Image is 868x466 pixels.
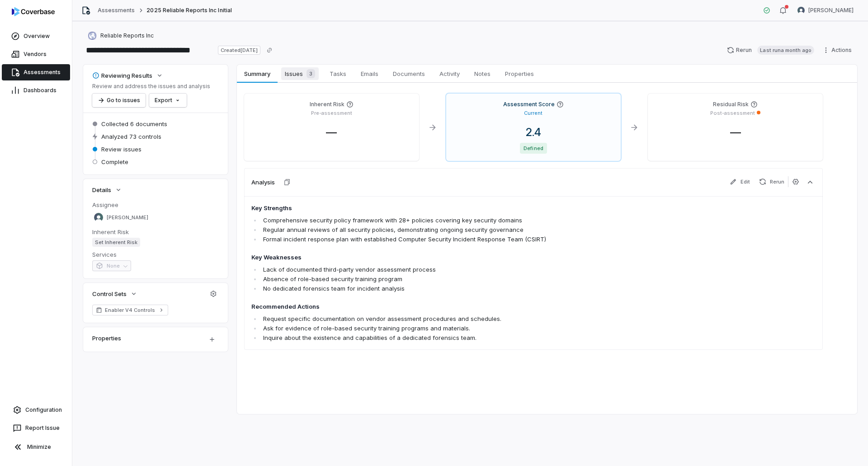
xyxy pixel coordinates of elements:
[2,82,70,99] a: Dashboards
[25,424,60,432] span: Report Issue
[726,176,754,187] button: Edit
[4,438,68,456] button: Minimize
[92,71,152,80] div: Reviewing Results
[261,265,703,274] li: Lack of documented third-party vendor assessment process
[101,158,128,166] span: Complete
[98,7,135,14] a: Assessments
[2,28,70,44] a: Overview
[710,110,755,117] p: Post-assessment
[503,101,555,108] h4: Assessment Score
[261,333,703,343] li: Inquire about the existence and capabilities of a dedicated forensics team.
[105,306,156,314] span: Enabler V4 Controls
[389,68,429,80] span: Documents
[520,143,547,154] span: Defined
[27,443,51,451] span: Minimize
[519,126,548,139] span: 2.4
[107,214,148,221] span: [PERSON_NAME]
[92,238,140,247] span: Set Inherent Risk
[319,126,344,139] span: —
[755,176,788,187] button: Rerun
[94,213,103,222] img: Sean Wozniak avatar
[722,43,820,57] button: RerunLast runa month ago
[797,7,805,14] img: Melanie Lorent avatar
[820,43,857,57] button: Actions
[92,250,219,259] dt: Services
[25,406,62,414] span: Configuration
[261,225,703,235] li: Regular annual reviews of all security policies, demonstrating ongoing security governance
[311,110,352,117] p: Pre-assessment
[261,274,703,284] li: Absence of role-based security training program
[524,110,542,117] p: Current
[792,4,859,17] button: Melanie Lorent avatar[PERSON_NAME]
[2,64,70,80] a: Assessments
[24,51,47,58] span: Vendors
[261,284,703,293] li: No dedicated forensics team for incident analysis
[101,145,142,153] span: Review issues
[2,46,70,62] a: Vendors
[241,68,274,80] span: Summary
[713,101,749,108] h4: Residual Risk
[326,68,350,80] span: Tasks
[261,216,703,225] li: Comprehensive security policy framework with 28+ policies covering key security domains
[12,7,55,16] img: logo-D7KZi-bG.svg
[251,204,703,213] h4: Key Strengths
[501,68,538,80] span: Properties
[92,83,210,90] p: Review and address the issues and analysis
[85,28,156,44] button: https://reliablereports.com/Reliable Reports Inc
[92,290,127,298] span: Control Sets
[281,67,319,80] span: Issues
[90,182,125,198] button: Details
[261,314,703,324] li: Request specific documentation on vendor assessment procedures and schedules.
[101,120,167,128] span: Collected 6 documents
[808,7,854,14] span: [PERSON_NAME]
[4,402,68,418] a: Configuration
[307,69,315,78] span: 3
[92,305,168,315] a: Enabler V4 Controls
[757,46,814,55] span: Last run a month ago
[24,33,50,40] span: Overview
[146,7,231,14] span: 2025 Reliable Reports Inc Initial
[723,126,748,139] span: —
[92,186,111,194] span: Details
[357,68,382,80] span: Emails
[251,302,703,311] h4: Recommended Actions
[90,286,140,302] button: Control Sets
[90,67,166,84] button: Reviewing Results
[92,201,219,209] dt: Assignee
[251,253,703,262] h4: Key Weaknesses
[149,94,187,107] button: Export
[251,178,275,186] h3: Analysis
[310,101,344,108] h4: Inherent Risk
[436,68,463,80] span: Activity
[261,42,278,58] button: Copy link
[471,68,494,80] span: Notes
[101,132,161,141] span: Analyzed 73 controls
[218,46,260,55] span: Created [DATE]
[261,324,703,333] li: Ask for evidence of role-based security training programs and materials.
[24,87,57,94] span: Dashboards
[92,228,219,236] dt: Inherent Risk
[261,235,703,244] li: Formal incident response plan with established Computer Security Incident Response Team (CSIRT)
[92,94,146,107] button: Go to issues
[24,69,61,76] span: Assessments
[100,32,154,39] span: Reliable Reports Inc
[4,420,68,436] button: Report Issue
